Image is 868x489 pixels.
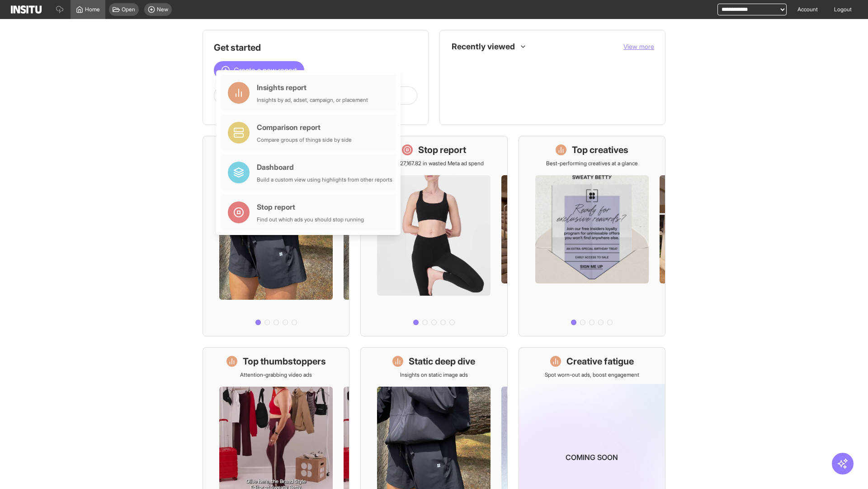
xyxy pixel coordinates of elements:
span: Home [85,6,100,13]
div: Dashboard [257,162,392,173]
p: Save £27,167.82 in wasted Meta ad spend [384,160,484,167]
div: Insights report [257,82,368,93]
p: Attention-grabbing video ads [240,371,312,379]
button: Create a new report [214,61,304,79]
h1: Stop report [418,144,466,156]
div: Insights by ad, adset, campaign, or placement [257,96,368,104]
button: View more [623,42,654,51]
span: Open [122,6,135,13]
p: Insights on static image ads [400,371,468,379]
span: Create a new report [234,65,297,76]
div: Stop report [257,201,364,212]
h1: Top thumbstoppers [243,355,326,368]
div: Comparison report [257,122,352,133]
h1: Get started [214,41,417,54]
h1: Top creatives [572,144,628,156]
div: Find out which ads you should stop running [257,216,364,223]
a: Top creativesBest-performing creatives at a glance [519,136,665,336]
div: Build a custom view using highlights from other reports [257,176,392,183]
img: Logo [11,5,42,14]
div: Compare groups of things side by side [257,136,352,144]
span: New [157,6,168,13]
h1: Static deep dive [409,355,475,368]
a: Stop reportSave £27,167.82 in wasted Meta ad spend [360,136,507,336]
a: What's live nowSee all active ads instantly [203,136,349,336]
p: Best-performing creatives at a glance [546,160,638,167]
span: View more [623,43,654,50]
